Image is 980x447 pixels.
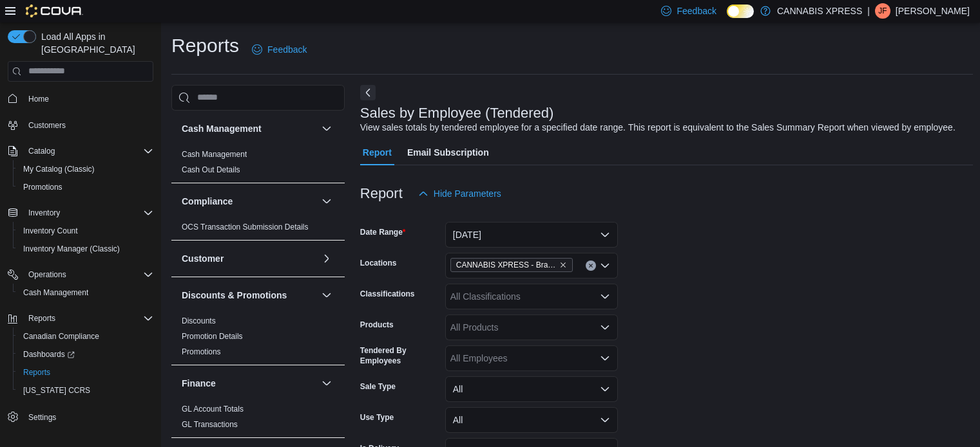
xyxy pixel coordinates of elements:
[586,260,596,271] button: Clear input
[13,284,159,302] button: Cash Management
[182,419,238,430] span: GL Transactions
[13,222,159,240] button: Inventory Count
[23,182,62,192] span: Promotions
[319,376,334,391] button: Finance
[360,345,440,366] label: Tendered By Employees
[319,251,334,266] button: Customer
[360,381,396,392] label: Sale Type
[18,285,93,300] a: Cash Management
[182,165,240,174] a: Cash Out Details
[18,383,95,398] a: [US_STATE] CCRS
[360,186,403,201] h3: Report
[182,377,316,390] button: Finance
[777,3,862,19] p: CANNABIS XPRESS
[182,150,247,159] a: Cash Management
[13,381,159,399] button: [US_STATE] CCRS
[363,140,392,165] span: Report
[23,349,75,360] span: Dashboards
[23,205,65,221] button: Inventory
[456,259,557,271] span: CANNABIS XPRESS - Brampton ([GEOGRAPHIC_DATA])
[182,222,309,232] span: OCS Transaction Submission Details
[360,258,397,268] label: Locations
[23,367,50,378] span: Reports
[28,120,66,131] span: Customers
[600,322,610,333] button: Open list of options
[13,327,159,345] button: Canadian Compliance
[182,195,316,208] button: Compliance
[28,146,55,156] span: Catalog
[23,410,61,425] a: Settings
[182,420,238,429] a: GL Transactions
[445,407,618,433] button: All
[23,118,71,133] a: Customers
[23,91,54,107] a: Home
[23,311,61,326] button: Reports
[182,223,309,232] a: OCS Transaction Submission Details
[28,269,66,280] span: Operations
[18,179,153,195] span: Promotions
[3,266,159,284] button: Operations
[182,289,316,302] button: Discounts & Promotions
[360,289,415,299] label: Classifications
[182,405,244,414] a: GL Account Totals
[267,43,307,56] span: Feedback
[182,316,216,325] a: Discounts
[23,311,153,326] span: Reports
[3,309,159,327] button: Reports
[182,331,243,342] span: Promotion Details
[23,143,153,159] span: Catalog
[171,33,239,59] h1: Reports
[413,181,506,206] button: Hide Parameters
[23,205,153,221] span: Inventory
[445,222,618,248] button: [DATE]
[445,376,618,402] button: All
[182,332,243,341] a: Promotion Details
[18,241,153,257] span: Inventory Manager (Classic)
[23,287,88,298] span: Cash Management
[182,252,224,265] h3: Customer
[18,223,153,239] span: Inventory Count
[23,143,60,159] button: Catalog
[450,258,573,272] span: CANNABIS XPRESS - Brampton (Hurontario Street)
[23,164,95,174] span: My Catalog (Classic)
[600,260,610,271] button: Open list of options
[182,149,247,160] span: Cash Management
[23,385,90,396] span: [US_STATE] CCRS
[171,313,345,365] div: Discounts & Promotions
[3,204,159,222] button: Inventory
[18,329,104,344] a: Canadian Compliance
[23,226,78,236] span: Inventory Count
[13,160,159,178] button: My Catalog (Classic)
[875,3,890,19] div: Jo Forbes
[559,261,567,269] button: Remove CANNABIS XPRESS - Brampton (Hurontario Street) from selection in this group
[878,3,887,19] span: JF
[727,18,727,19] span: Dark Mode
[18,223,83,239] a: Inventory Count
[677,5,716,17] span: Feedback
[36,30,153,56] span: Load All Apps in [GEOGRAPHIC_DATA]
[182,195,233,208] h3: Compliance
[18,241,125,257] a: Inventory Manager (Classic)
[3,89,159,108] button: Home
[319,121,334,136] button: Cash Management
[28,313,55,324] span: Reports
[23,267,72,282] button: Operations
[319,194,334,209] button: Compliance
[3,407,159,426] button: Settings
[182,347,221,357] span: Promotions
[18,285,153,300] span: Cash Management
[23,331,99,342] span: Canadian Compliance
[867,3,870,19] p: |
[360,320,394,330] label: Products
[182,377,216,390] h3: Finance
[600,291,610,302] button: Open list of options
[18,347,80,362] a: Dashboards
[18,329,153,344] span: Canadian Compliance
[171,401,345,437] div: Finance
[28,412,56,423] span: Settings
[319,287,334,303] button: Discounts & Promotions
[18,365,153,380] span: Reports
[26,5,83,17] img: Cova
[23,267,153,282] span: Operations
[18,347,153,362] span: Dashboards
